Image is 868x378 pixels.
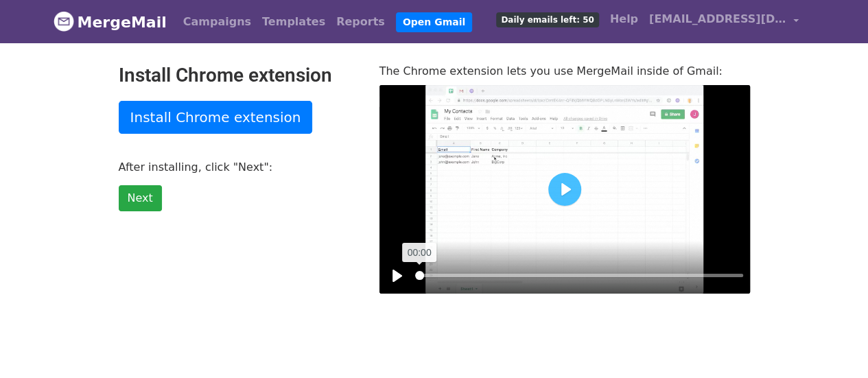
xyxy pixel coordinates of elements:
[54,8,167,36] a: MergeMail
[649,11,786,27] span: [EMAIL_ADDRESS][DOMAIN_NAME]
[605,5,644,33] a: Help
[496,12,598,27] span: Daily emails left: 50
[799,312,868,378] iframe: Chat Widget
[178,8,257,36] a: Campaigns
[331,8,390,36] a: Reports
[396,12,472,32] a: Open Gmail
[548,173,581,206] button: Play
[119,64,359,87] h2: Install Chrome extension
[119,160,359,174] p: After installing, click "Next":
[644,5,804,38] a: [EMAIL_ADDRESS][DOMAIN_NAME]
[386,265,408,287] button: Play
[54,11,74,32] img: MergeMail logo
[379,64,750,78] p: The Chrome extension lets you use MergeMail inside of Gmail:
[119,101,313,134] a: Install Chrome extension
[257,8,331,36] a: Templates
[415,269,743,282] input: Seek
[119,185,162,211] a: Next
[491,5,604,33] a: Daily emails left: 50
